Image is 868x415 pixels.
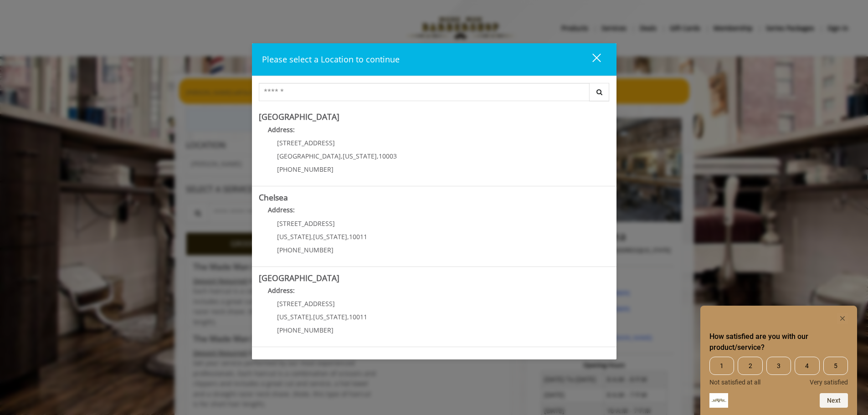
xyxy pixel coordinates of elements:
span: [STREET_ADDRESS] [277,138,335,147]
span: , [311,313,313,321]
span: [PHONE_NUMBER] [277,326,334,334]
span: Very satisfied [810,379,848,386]
div: How satisfied are you with our product/service? Select an option from 1 to 5, with 1 being Not sa... [709,313,848,408]
span: , [347,232,349,241]
span: 10011 [349,313,367,321]
span: 3 [766,357,791,375]
span: , [341,152,343,160]
input: Search Center [259,83,590,101]
span: 5 [823,357,848,375]
span: [PHONE_NUMBER] [277,165,334,174]
button: close dialog [575,50,606,69]
i: Search button [594,89,605,95]
span: [STREET_ADDRESS] [277,219,335,228]
button: Next question [820,393,848,408]
span: [PHONE_NUMBER] [277,246,334,254]
span: [US_STATE] [277,232,311,241]
b: Chelsea [259,192,288,203]
span: 4 [795,357,819,375]
b: [GEOGRAPHIC_DATA] [259,111,339,122]
div: close dialog [582,53,600,67]
b: Address: [268,205,295,214]
h2: How satisfied are you with our product/service? Select an option from 1 to 5, with 1 being Not sa... [709,331,848,353]
span: 1 [709,357,734,375]
span: Please select a Location to continue [262,54,400,65]
span: [US_STATE] [343,152,377,160]
span: 10011 [349,232,367,241]
span: , [347,313,349,321]
button: Hide survey [837,313,848,324]
span: 2 [738,357,762,375]
span: [US_STATE] [313,313,347,321]
span: [GEOGRAPHIC_DATA] [277,152,341,160]
span: Not satisfied at all [709,379,760,386]
div: Center Select [259,83,610,106]
span: 10003 [379,152,397,160]
span: [US_STATE] [313,232,347,241]
span: , [311,232,313,241]
span: [US_STATE] [277,313,311,321]
b: [GEOGRAPHIC_DATA] [259,272,339,283]
span: , [377,152,379,160]
b: Address: [268,286,295,295]
b: Flatiron [259,353,287,364]
div: How satisfied are you with our product/service? Select an option from 1 to 5, with 1 being Not sa... [709,357,848,386]
span: [STREET_ADDRESS] [277,299,335,308]
b: Address: [268,125,295,134]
